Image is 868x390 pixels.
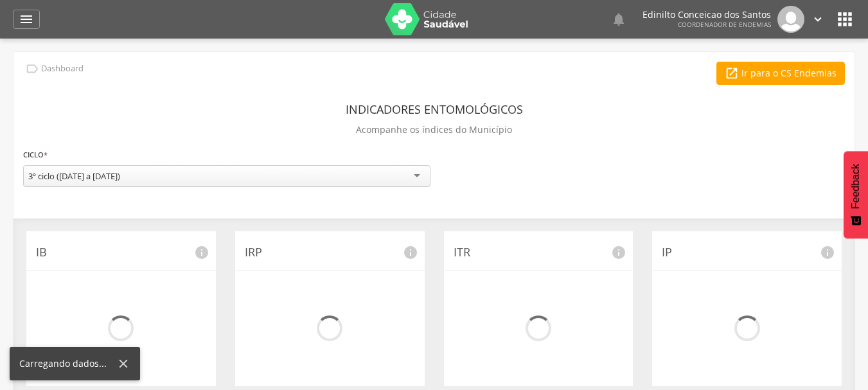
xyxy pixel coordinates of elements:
p: Dashboard [41,64,84,74]
button: Feedback - Mostrar pesquisa [844,151,868,238]
a:  [611,6,626,33]
span: Coordenador de Endemias [678,20,771,29]
p: IB [36,244,206,261]
p: IRP [245,244,415,261]
p: ITR [454,244,624,261]
i: info [611,245,626,260]
div: 3º ciclo ([DATE] a [DATE]) [28,170,120,182]
i:  [725,66,739,80]
i:  [835,9,855,30]
a: Ir para o CS Endemias [716,62,845,85]
i:  [25,62,39,76]
i:  [811,12,825,26]
p: IP [662,244,832,261]
p: Edinilto Conceicao dos Santos [642,10,771,19]
i: info [820,245,835,260]
span: Feedback [850,164,862,209]
header: Indicadores Entomológicos [346,98,523,121]
label: Ciclo [23,148,48,162]
p: Acompanhe os índices do Município [356,121,512,139]
a:  [13,10,40,29]
i: info [194,245,209,260]
i:  [611,12,626,27]
a:  [811,6,825,33]
div: Carregando dados... [19,357,116,370]
i: info [403,245,418,260]
i:  [19,12,34,27]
